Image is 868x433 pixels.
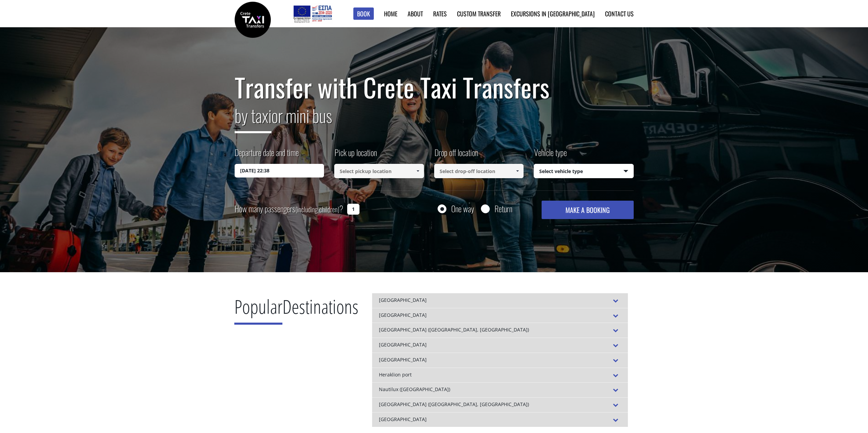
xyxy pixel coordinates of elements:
h2: Destinations [234,293,358,330]
div: Heraklion port [372,368,628,383]
a: Show All Items [412,164,423,178]
a: Contact us [605,9,634,18]
button: MAKE A BOOKING [542,201,633,219]
a: Rates [433,9,447,18]
a: Excursions in [GEOGRAPHIC_DATA] [511,9,595,18]
label: Departure date and time [235,146,299,164]
div: [GEOGRAPHIC_DATA] [372,412,628,427]
label: One way [451,204,474,213]
span: Select vehicle type [534,164,633,179]
input: Select pickup location [334,164,424,178]
a: Crete Taxi Transfers | Safe Taxi Transfer Services from to Heraklion Airport, Chania Airport, Ret... [235,15,271,22]
div: Nautilux ([GEOGRAPHIC_DATA]) [372,382,628,397]
label: Return [495,204,512,213]
div: [GEOGRAPHIC_DATA] [372,338,628,353]
label: Pick up location [334,146,377,164]
a: Book [353,7,374,20]
label: Vehicle type [534,146,567,164]
input: Select drop-off location [434,164,524,178]
div: [GEOGRAPHIC_DATA] [372,308,628,323]
img: e-bannersEUERDF180X90.jpg [292,3,333,24]
small: (including children) [295,204,339,214]
div: [GEOGRAPHIC_DATA] ([GEOGRAPHIC_DATA], [GEOGRAPHIC_DATA]) [372,397,628,412]
h1: Transfer with Crete Taxi Transfers [235,73,634,102]
a: Home [384,9,397,18]
label: How many passengers ? [235,201,343,217]
h2: or mini bus [235,102,634,138]
div: [GEOGRAPHIC_DATA] [372,353,628,368]
label: Drop off location [434,146,478,164]
img: Crete Taxi Transfers | Safe Taxi Transfer Services from to Heraklion Airport, Chania Airport, Ret... [235,2,271,38]
a: Custom Transfer [457,9,501,18]
div: [GEOGRAPHIC_DATA] [372,293,628,308]
a: About [408,9,423,18]
span: Popular [234,293,282,325]
div: [GEOGRAPHIC_DATA] ([GEOGRAPHIC_DATA], [GEOGRAPHIC_DATA]) [372,323,628,338]
span: by taxi [235,103,271,133]
a: Show All Items [512,164,523,178]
